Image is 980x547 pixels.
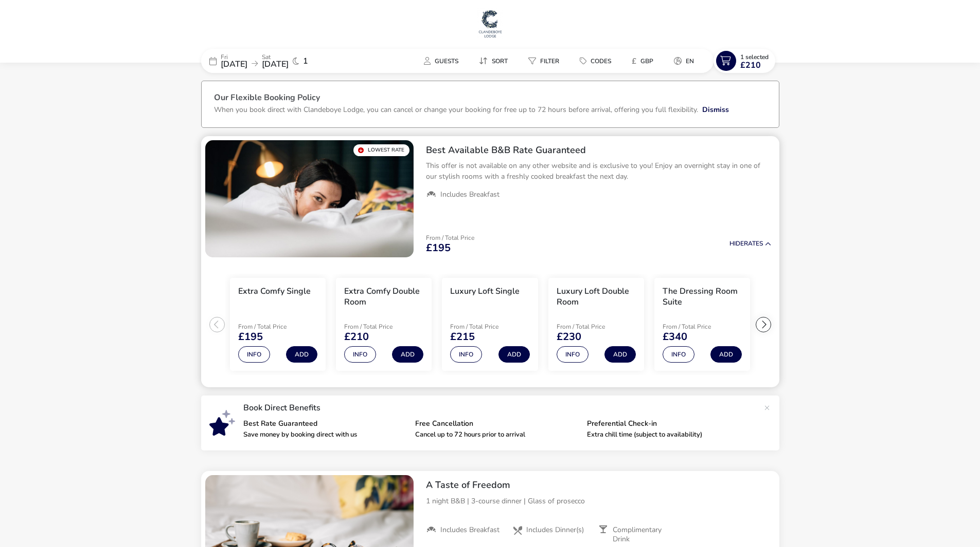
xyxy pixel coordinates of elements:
span: Guests [435,57,458,65]
span: Includes Dinner(s) [526,525,584,535]
p: From / Total Price [344,324,417,330]
span: £340 [663,332,687,342]
p: Cancel up to 72 hours prior to arrival [415,431,579,438]
p: From / Total Price [450,324,523,330]
span: Codes [591,57,611,65]
button: Add [710,346,742,363]
naf-pibe-menu-bar-item: Codes [572,53,623,68]
h2: A Taste of Freedom [426,479,771,491]
span: Sort [492,57,508,65]
span: £210 [740,61,761,69]
swiper-slide: 5 / 6 [649,274,755,375]
swiper-slide: 2 / 6 [331,274,437,375]
span: Includes Breakfast [440,525,500,535]
p: Sat [262,54,289,60]
p: From / Total Price [426,235,474,241]
naf-pibe-menu-bar-item: £GBP [623,53,666,68]
h3: Extra Comfy Single [238,286,311,297]
span: Complimentary Drink [613,525,676,544]
button: en [666,53,702,68]
swiper-slide: 1 / 6 [225,274,331,375]
h3: Extra Comfy Double Room [344,286,423,308]
button: Info [557,346,589,363]
button: Info [344,346,376,363]
button: Sort [471,53,516,68]
naf-pibe-menu-bar-item: Guests [416,53,471,68]
h2: Best Available B&B Rate Guaranteed [426,144,771,156]
button: Info [450,346,482,363]
span: £230 [557,332,581,342]
button: Codes [572,53,619,68]
button: Guests [416,53,467,68]
p: 1 night B&B | 3-course dinner | Glass of prosecco [426,496,771,506]
naf-pibe-menu-bar-item: en [666,53,706,68]
naf-pibe-menu-bar-item: Sort [471,53,520,68]
span: £210 [344,332,369,342]
span: Includes Breakfast [440,190,500,199]
swiper-slide: 6 / 6 [755,274,861,375]
button: Info [238,346,270,363]
div: Lowest Rate [353,144,409,156]
span: GBP [640,57,653,65]
i: £ [632,56,636,66]
span: [DATE] [262,59,289,70]
p: Save money by booking direct with us [243,431,407,438]
button: Filter [520,53,567,68]
p: Best Rate Guaranteed [243,420,407,427]
p: When you book direct with Clandeboye Lodge, you can cancel or change your booking for free up to ... [214,105,698,115]
button: HideRates [729,240,771,247]
p: Free Cancellation [415,420,579,427]
p: From / Total Price [557,324,630,330]
img: Main Website [477,8,503,39]
span: Filter [540,57,559,65]
div: Best Available B&B Rate GuaranteedThis offer is not available on any other website and is exclusi... [418,136,779,208]
p: From / Total Price [238,324,311,330]
span: en [686,57,694,65]
button: £GBP [623,53,662,68]
span: Hide [729,239,744,248]
p: Extra chill time (subject to availability) [587,431,751,438]
button: 1 Selected£210 [714,49,775,73]
span: £195 [426,243,451,253]
span: £195 [238,332,263,342]
h3: The Dressing Room Suite [663,286,742,308]
swiper-slide: 4 / 6 [543,274,649,375]
button: Add [286,346,317,363]
div: Fri[DATE]Sat[DATE]1 [201,49,355,73]
button: Dismiss [702,104,729,115]
h3: Our Flexible Booking Policy [214,93,767,104]
p: Book Direct Benefits [243,404,759,412]
h3: Luxury Loft Double Room [557,286,636,308]
span: 1 Selected [740,53,769,61]
naf-pibe-menu-bar-item: Filter [520,53,572,68]
swiper-slide: 3 / 6 [437,274,543,375]
p: From / Total Price [663,324,736,330]
span: 1 [303,57,308,65]
button: Add [604,346,636,363]
span: £215 [450,332,475,342]
swiper-slide: 1 / 1 [205,140,414,257]
h3: Luxury Loft Single [450,286,520,297]
button: Add [498,346,530,363]
p: Fri [221,54,247,60]
span: [DATE] [221,59,247,70]
button: Add [392,346,423,363]
button: Info [663,346,694,363]
p: This offer is not available on any other website and is exclusive to you! Enjoy an overnight stay... [426,160,771,182]
p: Preferential Check-in [587,420,751,427]
naf-pibe-menu-bar-item: 1 Selected£210 [714,49,779,73]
